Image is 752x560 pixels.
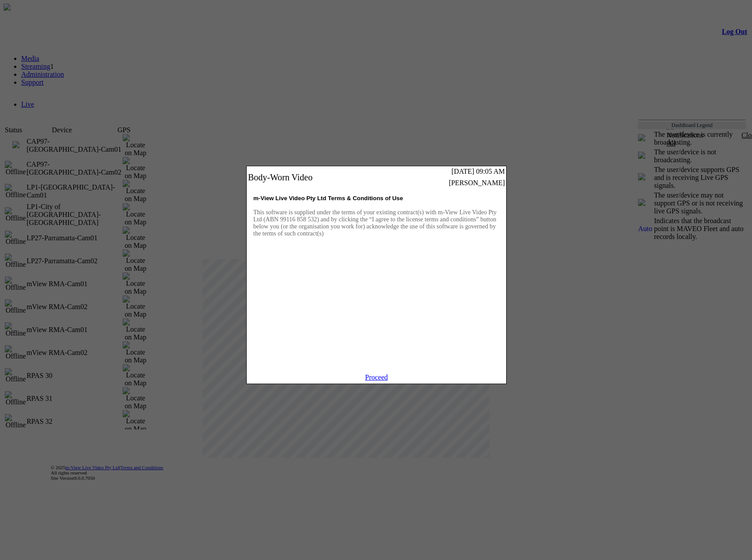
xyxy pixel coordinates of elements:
[386,167,505,176] td: [DATE] 09:05 AM
[386,179,505,187] td: [PERSON_NAME]
[253,209,496,237] span: This software is supplied under the terms of your existing contract(s) with m-View Live Video Pty...
[248,172,384,183] div: Body-Worn Video
[253,195,403,202] span: m-View Live Video Pty Ltd Terms & Conditions of Use
[365,373,388,381] a: Proceed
